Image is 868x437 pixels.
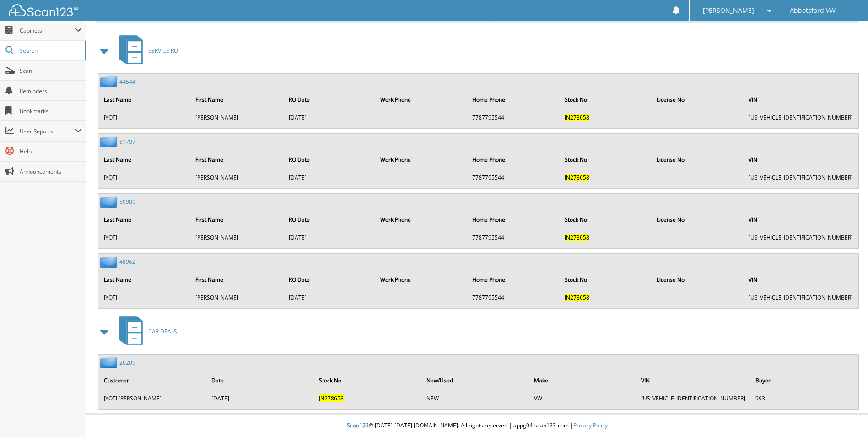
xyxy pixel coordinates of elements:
th: Stock No [560,150,651,169]
th: Work Phone [376,90,466,109]
th: RO Date [284,150,375,169]
th: VIN [744,150,857,169]
td: 993 [751,391,857,406]
span: JN278658 [319,394,344,402]
th: VIN [636,371,750,390]
td: JYOTI [99,170,190,185]
td: [DATE] [284,110,375,125]
td: [DATE] [284,230,375,245]
th: License No [652,210,743,229]
td: 7787795544 [468,110,559,125]
td: JYOTI [99,110,190,125]
a: 44544 [119,78,135,86]
td: -- [376,230,466,245]
th: RO Date [284,270,375,289]
th: Stock No [560,210,651,229]
th: Work Phone [376,210,466,229]
td: [PERSON_NAME] [191,290,283,305]
td: [PERSON_NAME] [191,170,283,185]
th: License No [652,150,743,169]
th: RO Date [284,90,375,109]
th: First Name [191,150,283,169]
th: Last Name [99,150,190,169]
span: JN278658 [565,174,589,181]
th: Home Phone [468,210,559,229]
span: JN278658 [565,294,589,301]
a: Privacy Policy [573,421,608,429]
span: JN278658 [565,234,589,241]
img: folder2.png [100,76,119,87]
span: CAR DEALS [148,328,177,335]
th: Buyer [751,371,857,390]
td: JYOTI [99,230,190,245]
th: Work Phone [376,270,466,289]
a: 48962 [119,258,135,266]
th: New/Used [422,371,528,390]
th: Last Name [99,90,190,109]
span: Scan [20,67,81,75]
span: Cabinets [20,27,75,34]
td: [DATE] [284,290,375,305]
td: NEW [422,391,528,406]
td: [US_VEHICLE_IDENTIFICATION_NUMBER] [744,170,857,185]
img: folder2.png [100,357,119,368]
th: Home Phone [468,270,559,289]
td: -- [652,290,743,305]
a: 51797 [119,138,135,146]
th: VIN [744,210,857,229]
span: SERVICE RO [148,47,178,55]
a: CAR DEALS [114,313,177,350]
th: Work Phone [376,150,466,169]
span: Scan123 [347,421,369,429]
th: VIN [744,270,857,289]
span: Search [20,47,80,55]
a: 50989 [119,198,135,206]
th: VIN [744,90,857,109]
td: -- [376,290,466,305]
td: 7787795544 [468,230,559,245]
span: Announcements [20,168,81,175]
th: Stock No [560,270,651,289]
span: JN278658 [565,114,589,121]
span: Bookmarks [20,107,81,115]
th: Home Phone [468,150,559,169]
th: RO Date [284,210,375,229]
a: 26209 [119,359,135,366]
th: Last Name [99,270,190,289]
th: Last Name [99,210,190,229]
th: Customer [99,371,206,390]
td: [DATE] [207,391,313,406]
td: [PERSON_NAME] [191,110,283,125]
iframe: Chat Widget [822,393,868,437]
span: Reminders [20,87,81,95]
span: Abbotsford VW [790,8,836,13]
td: JYOTI [99,290,190,305]
td: -- [652,230,743,245]
th: Home Phone [468,90,559,109]
td: [DATE] [284,170,375,185]
img: folder2.png [100,196,119,208]
td: [US_VEHICLE_IDENTIFICATION_NUMBER] [636,391,750,406]
div: © [DATE]-[DATE] [DOMAIN_NAME]. All rights reserved | appg04-scan123-com | [86,415,868,437]
th: Date [207,371,313,390]
span: [PERSON_NAME] [703,8,754,13]
td: -- [652,170,743,185]
th: Stock No [560,90,651,109]
td: [US_VEHICLE_IDENTIFICATION_NUMBER] [744,290,857,305]
td: [US_VEHICLE_IDENTIFICATION_NUMBER] [744,230,857,245]
th: License No [652,270,743,289]
th: First Name [191,210,283,229]
th: Stock No [314,371,421,390]
td: [PERSON_NAME] [191,230,283,245]
th: First Name [191,90,283,109]
td: -- [376,110,466,125]
td: [US_VEHICLE_IDENTIFICATION_NUMBER] [744,110,857,125]
td: JYOTI,[PERSON_NAME] [99,391,206,406]
th: License No [652,90,743,109]
td: 7787795544 [468,170,559,185]
img: folder2.png [100,136,119,147]
a: SERVICE RO [114,33,178,69]
th: Make [529,371,636,390]
td: VW [529,391,636,406]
